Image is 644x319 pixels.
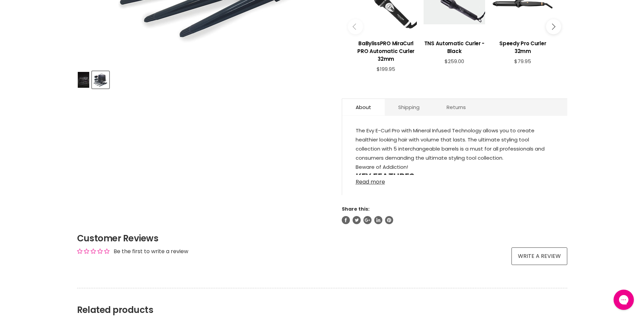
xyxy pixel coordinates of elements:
[433,99,479,115] a: Returns
[492,39,553,55] h3: Speedy Pro Curler 32mm
[93,72,109,88] img: Evy E-Curl Pro with Interchangeable Attachments
[342,206,369,212] span: Share this:
[445,58,464,65] span: $259.00
[77,232,567,244] h2: Customer Reviews
[77,71,90,88] button: Evy E-Curl Pro with Interchangeable Attachments
[424,34,485,58] a: View product:TNS Automatic Curler - Black
[356,126,554,173] p: The Evy E-Curl Pro with Mineral Infused Technology allows you to create healthier looking hair wi...
[114,248,188,255] div: Be the first to write a review
[511,247,567,265] a: Write a review
[377,65,395,73] span: $199.95
[92,71,109,88] button: Evy E-Curl Pro with Interchangeable Attachments
[356,175,554,185] a: Read more
[610,287,637,312] iframe: Gorgias live chat messenger
[342,206,567,224] aside: Share this:
[342,99,385,115] a: About
[424,39,485,55] h3: TNS Automatic Curler - Black
[355,34,417,66] a: View product:BaBylissPRO MiraCurl PRO Automatic Curler 32mm
[355,39,417,63] h3: BaBylissPRO MiraCurl PRO Automatic Curler 32mm
[492,34,553,58] a: View product:Speedy Pro Curler 32mm
[77,288,567,315] h2: Related products
[514,58,531,65] span: $79.95
[78,72,89,88] img: Evy E-Curl Pro with Interchangeable Attachments
[76,69,331,88] div: Product thumbnails
[356,173,554,182] h2: KEY FEATURES
[385,99,433,115] a: Shipping
[77,247,110,255] div: Average rating is 0.00 stars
